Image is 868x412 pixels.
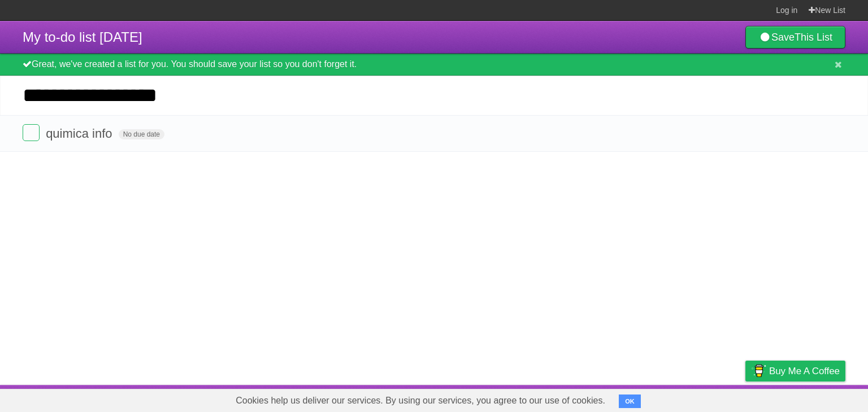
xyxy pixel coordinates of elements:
[745,26,845,49] a: SaveThis List
[23,124,40,141] label: Done
[224,389,617,412] span: Cookies help us deliver our services. By using our services, you agree to our use of cookies.
[731,388,760,409] a: Privacy
[632,388,678,409] a: Developers
[769,361,840,381] span: Buy me a coffee
[692,388,717,409] a: Terms
[46,126,115,141] span: quimica info
[619,395,641,408] button: OK
[745,361,845,382] a: Buy me a coffee
[795,32,832,43] b: This List
[774,388,845,409] a: Suggest a feature
[751,361,766,380] img: Buy me a coffee
[595,388,619,409] a: About
[23,29,142,45] span: My to-do list [DATE]
[119,129,164,139] span: No due date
